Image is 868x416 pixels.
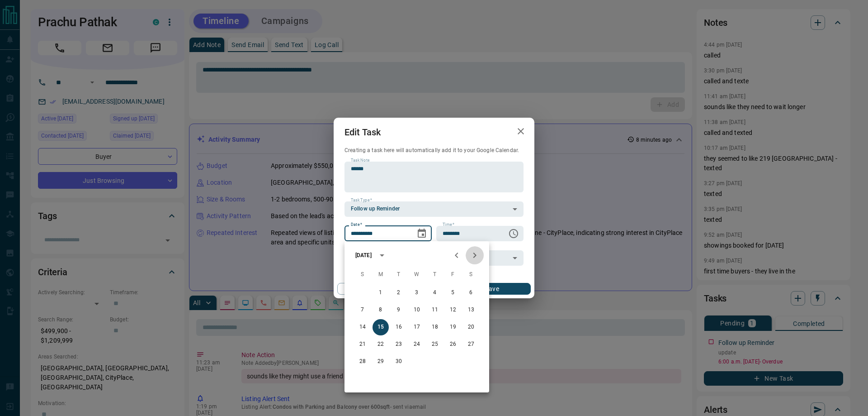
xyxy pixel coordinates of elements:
[445,319,461,335] button: 19
[409,285,425,301] button: 3
[463,285,479,301] button: 6
[374,248,390,263] button: calendar view is open, switch to year view
[391,319,407,335] button: 16
[427,302,443,318] button: 11
[409,336,425,353] button: 24
[463,319,479,335] button: 20
[391,266,407,284] span: Tuesday
[466,246,484,264] button: Next month
[445,336,461,353] button: 26
[373,354,389,370] button: 29
[373,319,389,335] button: 15
[445,285,461,301] button: 5
[354,354,371,370] button: 28
[391,336,407,353] button: 23
[427,285,443,301] button: 4
[354,319,371,335] button: 14
[463,266,479,284] span: Saturday
[373,302,389,318] button: 8
[334,118,392,147] h2: Edit Task
[409,266,425,284] span: Wednesday
[354,302,371,318] button: 7
[351,197,372,203] label: Task Type
[373,285,389,301] button: 1
[409,302,425,318] button: 10
[463,336,479,353] button: 27
[391,285,407,301] button: 2
[355,251,372,259] div: [DATE]
[443,222,454,228] label: Time
[445,266,461,284] span: Friday
[351,222,362,228] label: Date
[344,201,524,217] div: Follow up Reminder
[354,266,371,284] span: Sunday
[413,225,431,243] button: Choose date, selected date is Sep 15, 2025
[337,283,415,295] button: Cancel
[427,336,443,353] button: 25
[373,266,389,284] span: Monday
[344,147,524,154] p: Creating a task here will automatically add it to your Google Calendar.
[448,246,466,264] button: Previous month
[354,336,371,353] button: 21
[373,336,389,353] button: 22
[505,225,523,243] button: Choose time, selected time is 6:00 AM
[391,354,407,370] button: 30
[409,319,425,335] button: 17
[391,302,407,318] button: 9
[351,158,369,163] label: Task Note
[463,302,479,318] button: 13
[445,302,461,318] button: 12
[427,266,443,284] span: Thursday
[453,283,531,295] button: Save
[427,319,443,335] button: 18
